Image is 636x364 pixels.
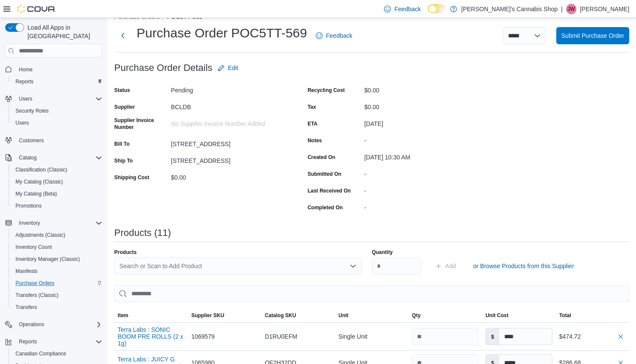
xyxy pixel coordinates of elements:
span: D1RU0EFM [265,331,297,342]
h3: Purchase Order Details [114,63,213,73]
p: [PERSON_NAME] [580,4,629,14]
div: $0.00 [364,83,479,94]
span: Security Roles [15,107,49,114]
button: Catalog [15,153,40,163]
label: Supplier Invoice Number [114,117,167,131]
a: Feedback [312,27,356,44]
span: Manifests [15,268,37,275]
label: Shipping Cost [114,174,149,181]
button: Users [15,94,36,104]
span: Inventory Manager (Classic) [12,254,102,264]
span: Catalog SKU [265,312,296,319]
button: Manifests [9,265,106,277]
label: Submitted On [307,171,341,177]
div: Pending [171,83,286,94]
label: Notes [307,137,322,144]
a: Home [15,64,36,75]
span: Inventory [19,220,40,226]
button: Catalog [2,152,106,164]
div: Single Unit [335,328,408,345]
button: Inventory Manager (Classic) [9,253,106,265]
label: ETA [307,120,317,127]
span: 1069579 [191,331,215,342]
button: Reports [2,336,106,348]
button: Add [432,257,460,275]
button: Operations [15,319,48,330]
button: Qty [408,309,482,322]
div: - [364,184,479,194]
span: Reports [15,78,33,85]
a: My Catalog (Beta) [12,189,61,199]
span: Home [15,64,102,74]
button: Promotions [9,200,106,212]
span: Users [19,95,32,102]
span: Inventory Count [12,242,102,252]
button: My Catalog (Beta) [9,188,106,200]
div: Jeff Weaver [566,4,576,14]
span: Total [559,312,571,319]
div: $474.72 [559,331,626,342]
p: | [561,4,563,14]
span: Adjustments (Classic) [15,232,65,239]
button: Users [9,117,106,129]
span: Promotions [12,201,102,211]
span: My Catalog (Classic) [15,178,63,185]
span: Users [15,94,102,104]
label: Bill To [114,141,130,147]
div: [DATE] 10:30 AM [364,150,479,161]
div: $0.00 [171,171,286,181]
label: Ship To [114,157,133,164]
span: Unit Cost [485,312,508,319]
img: Cova [17,5,56,13]
span: Purchase Orders [15,280,55,287]
button: Catalog SKU [262,309,335,322]
span: Operations [19,321,44,328]
span: Inventory Manager (Classic) [15,256,80,263]
label: Recycling Cost [307,87,345,94]
a: Canadian Compliance [12,349,70,359]
span: Security Roles [12,106,102,116]
a: Users [12,118,32,128]
a: Adjustments (Classic) [12,230,69,240]
div: $0.00 [364,100,479,110]
span: Users [15,119,29,126]
button: Inventory [2,217,106,229]
span: Operations [15,319,102,330]
button: Edit [214,59,242,76]
label: $ [486,328,499,345]
button: Item [114,309,188,322]
a: Manifests [12,266,41,276]
button: Reports [9,76,106,88]
span: Canadian Compliance [12,349,102,359]
span: Qty [412,312,420,319]
span: My Catalog (Beta) [12,189,102,199]
a: Customers [15,135,47,146]
button: Inventory Count [9,241,106,253]
span: Catalog [15,153,102,163]
div: [DATE] [364,117,479,127]
a: Purchase Orders [12,278,58,288]
span: Transfers (Classic) [12,290,102,300]
span: Transfers (Classic) [15,292,58,299]
span: Catalog [19,154,37,161]
button: Open list of options [350,263,356,269]
span: Manifests [12,266,102,276]
a: Classification (Classic) [12,165,71,175]
span: Item [118,312,128,319]
button: My Catalog (Classic) [9,176,106,188]
span: Customers [15,135,102,146]
span: Dark Mode [428,13,428,14]
span: Promotions [15,202,42,209]
label: Supplier [114,104,135,110]
button: or Browse Products from this Supplier [470,257,578,275]
button: Unit Cost [482,309,555,322]
label: Products [114,249,137,256]
span: Customers [19,137,44,144]
button: Transfers (Classic) [9,289,106,301]
button: Classification (Classic) [9,164,106,176]
a: Feedback [380,0,424,18]
span: Inventory Count [15,244,52,251]
span: Adjustments (Classic) [12,230,102,240]
button: Total [556,309,629,322]
a: Inventory Manager (Classic) [12,254,83,264]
